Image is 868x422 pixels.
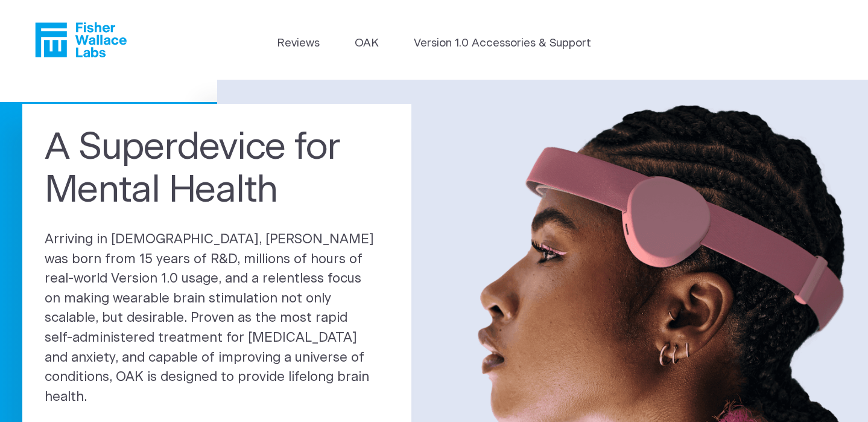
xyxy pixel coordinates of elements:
[35,22,127,57] a: Fisher Wallace
[355,35,379,52] a: OAK
[45,127,389,213] h1: A Superdevice for Mental Health
[277,35,320,52] a: Reviews
[414,35,591,52] a: Version 1.0 Accessories & Support
[45,230,389,407] p: Arriving in [DEMOGRAPHIC_DATA], [PERSON_NAME] was born from 15 years of R&D, millions of hours of...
